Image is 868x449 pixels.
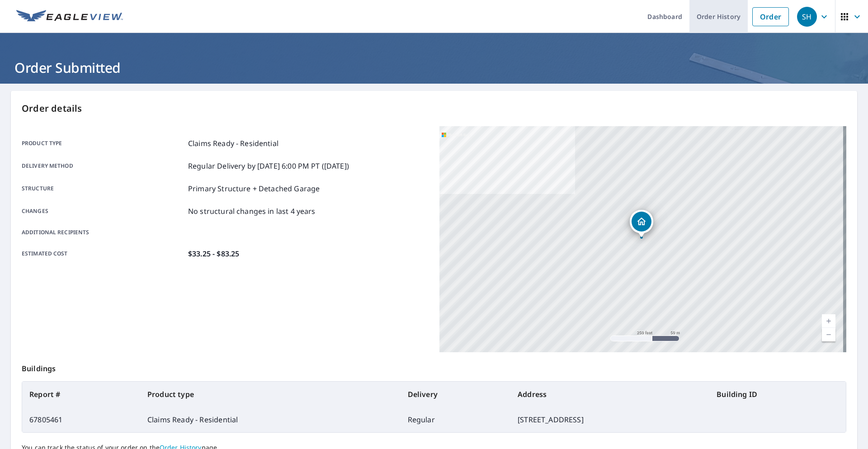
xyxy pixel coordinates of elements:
td: Claims Ready - Residential [140,407,401,432]
p: Regular Delivery by [DATE] 6:00 PM PT ([DATE]) [188,161,349,171]
p: Product type [22,138,184,149]
th: Report # [22,382,140,407]
p: No structural changes in last 4 years [188,206,316,217]
p: Claims Ready - Residential [188,138,278,149]
p: Buildings [22,352,846,381]
p: Changes [22,206,184,217]
td: Regular [401,407,511,432]
div: SH [797,7,817,27]
td: 67805461 [22,407,140,432]
a: Current Level 17, Zoom Out [822,328,835,341]
th: Delivery [401,382,511,407]
a: Current Level 17, Zoom In [822,314,835,328]
p: Order details [22,102,846,115]
a: Order [752,7,789,26]
th: Address [510,382,709,407]
p: Additional recipients [22,228,184,236]
td: [STREET_ADDRESS] [510,407,709,432]
img: EV Logo [16,10,123,24]
h1: Order Submitted [11,58,857,77]
p: Primary Structure + Detached Garage [188,183,320,194]
p: Delivery method [22,161,184,171]
p: $33.25 - $83.25 [188,248,239,259]
p: Estimated cost [22,248,184,259]
div: Dropped pin, building 1, Residential property, 8323 Ashford Rd Woodbury, MN 55125 [630,210,653,238]
th: Building ID [709,382,846,407]
th: Product type [140,382,401,407]
p: Structure [22,183,184,194]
